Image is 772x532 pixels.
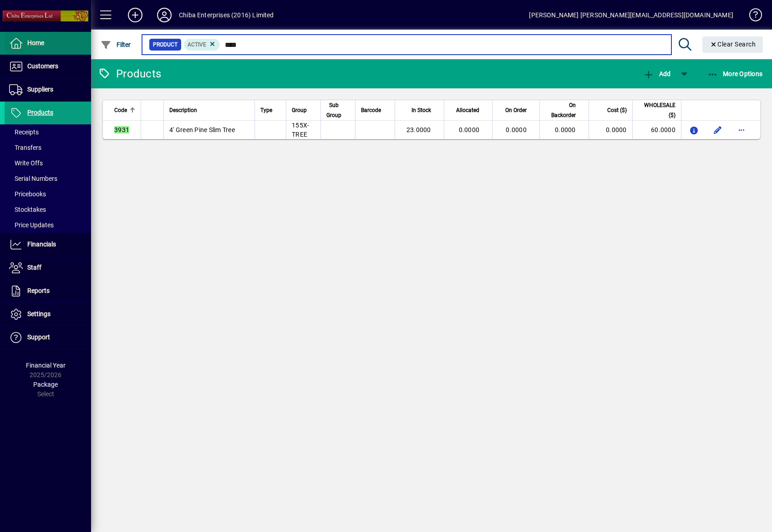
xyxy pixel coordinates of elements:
button: Clear [702,36,763,53]
span: 0.0000 [506,126,527,133]
mat-chip: Activation Status: Active [184,39,220,51]
a: Price Updates [5,217,91,233]
span: Customers [27,62,58,70]
a: Customers [5,55,91,78]
button: Add [121,7,150,23]
a: Suppliers [5,78,91,101]
a: Financials [5,233,91,256]
span: Home [27,39,44,46]
div: In Stock [401,105,439,115]
span: On Order [505,105,527,115]
span: Group [292,105,307,115]
a: Pricebooks [5,186,91,202]
div: Allocated [450,105,488,115]
a: Reports [5,280,91,302]
span: Price Updates [9,221,54,229]
div: [PERSON_NAME] [PERSON_NAME][EMAIL_ADDRESS][DOMAIN_NAME] [529,8,733,22]
div: Group [292,105,315,115]
div: Code [114,105,135,115]
span: Package [33,381,58,388]
span: In Stock [411,105,431,115]
span: Add [643,70,670,77]
button: Edit [711,123,725,137]
a: Receipts [5,124,91,140]
div: Sub Group [326,100,350,120]
div: Type [260,105,280,115]
a: Serial Numbers [5,171,91,186]
div: Barcode [361,105,389,115]
span: Pricebooks [9,190,46,198]
span: Type [260,105,272,115]
span: Cost ($) [607,105,627,115]
span: Support [27,333,50,341]
span: Description [169,105,197,115]
button: More Options [705,66,765,82]
a: Stocktakes [5,202,91,217]
button: More options [734,123,749,137]
div: Description [169,105,249,115]
span: Stocktakes [9,206,46,213]
span: 155X-TREE [292,122,309,138]
span: 0.0000 [459,126,480,133]
span: 23.0000 [406,126,431,133]
span: Products [27,109,53,116]
button: Filter [98,36,133,53]
div: Chiba Enterprises (2016) Limited [179,8,274,22]
span: On Backorder [545,100,576,120]
span: Allocated [456,105,479,115]
span: 4' Green Pine Slim Tree [169,126,235,133]
a: Staff [5,256,91,279]
span: More Options [707,70,763,77]
div: On Order [498,105,535,115]
span: Transfers [9,144,41,151]
span: Financial Year [26,362,66,369]
span: Settings [27,310,51,317]
span: Product [153,40,178,49]
span: WHOLESALE ($) [638,100,675,120]
span: Financials [27,240,56,248]
span: Suppliers [27,86,53,93]
button: Profile [150,7,179,23]
a: Support [5,326,91,349]
button: Add [641,66,673,82]
span: Code [114,105,127,115]
span: Barcode [361,105,381,115]
span: Active [188,41,206,48]
div: Products [98,66,161,81]
td: 0.0000 [589,121,632,139]
a: Transfers [5,140,91,155]
span: Reports [27,287,50,294]
a: Home [5,32,91,55]
span: Staff [27,264,41,271]
span: Clear Search [710,41,756,48]
span: Receipts [9,128,39,136]
span: Filter [101,41,131,48]
a: Settings [5,303,91,326]
a: Knowledge Base [742,2,761,31]
div: On Backorder [545,100,584,120]
span: Serial Numbers [9,175,57,182]
em: 3931 [114,126,129,133]
span: Write Offs [9,159,43,167]
span: 0.0000 [555,126,576,133]
span: Sub Group [326,100,341,120]
td: 60.0000 [632,121,681,139]
a: Write Offs [5,155,91,171]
